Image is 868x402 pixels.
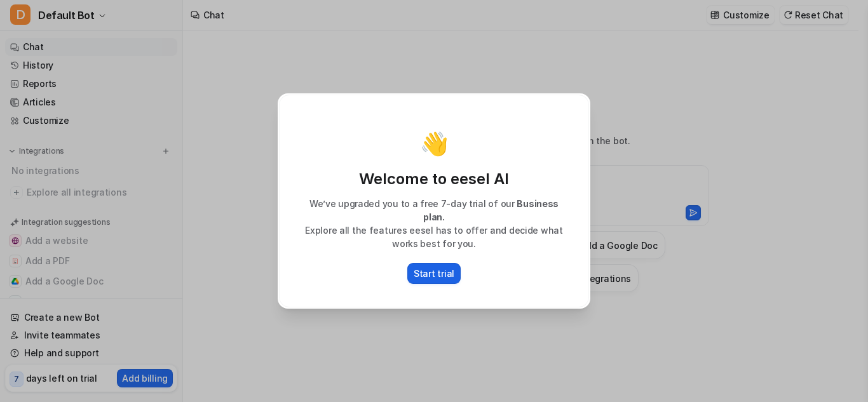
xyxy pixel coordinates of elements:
[292,169,576,189] p: Welcome to eesel AI
[292,197,576,224] p: We’ve upgraded you to a free 7-day trial of our
[414,267,454,280] p: Start trial
[407,263,461,284] button: Start trial
[420,131,449,156] p: 👋
[292,224,576,250] p: Explore all the features eesel has to offer and decide what works best for you.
